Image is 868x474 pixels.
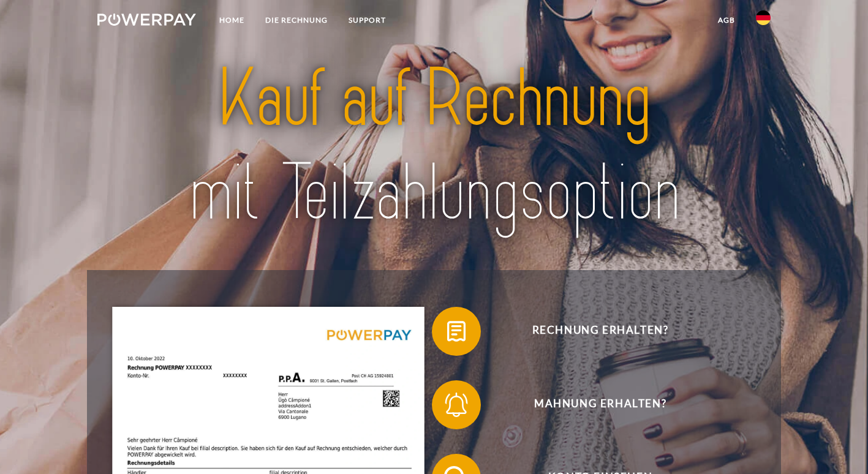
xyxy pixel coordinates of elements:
img: qb_bell.svg [441,389,472,420]
button: Rechnung erhalten? [432,307,750,356]
img: qb_bill.svg [441,316,472,347]
a: SUPPORT [338,9,396,31]
img: de [756,10,771,25]
span: Mahnung erhalten? [450,380,750,429]
span: Rechnung erhalten? [450,307,750,356]
a: agb [708,9,745,31]
a: Home [209,9,255,31]
button: Mahnung erhalten? [432,380,750,429]
img: title-powerpay_de.svg [130,47,738,245]
img: logo-powerpay-white.svg [97,13,196,26]
a: DIE RECHNUNG [255,9,338,31]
